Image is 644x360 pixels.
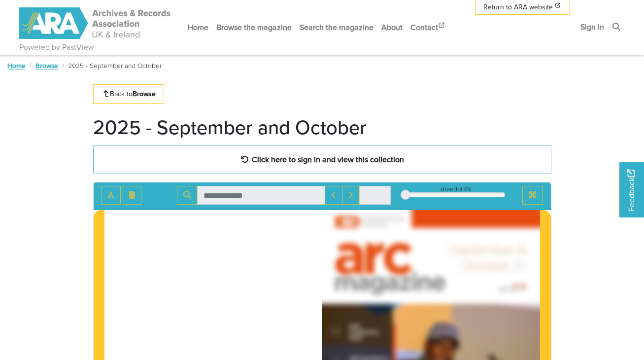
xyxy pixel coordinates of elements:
[184,14,212,40] a: Home
[377,14,407,40] a: About
[576,14,608,40] a: Sign in
[522,186,543,205] button: Full screen mode
[252,154,404,165] strong: Click here to sign in and view this collection
[342,186,360,205] button: Next Match
[455,184,457,194] span: 1
[19,41,94,53] a: Powered by PastView
[123,186,141,205] button: Open transcription window
[93,145,551,174] a: Click here to sign in and view this collection
[35,61,58,71] a: Browse
[93,115,367,139] h1: 2025 - September and October
[19,7,172,39] img: ARA - ARC Magazine | Powered by PastView
[296,14,377,40] a: Search the magazine
[7,61,26,71] a: Home
[619,162,644,217] a: Would you like to provide feedback?
[625,169,637,211] span: Feedback
[93,84,165,104] a: Back toBrowse
[325,186,342,205] button: Previous Match
[212,14,296,40] a: Browse the magazine
[68,61,162,71] span: 2025 - September and October
[101,186,121,205] button: Toggle text selection (Alt+T)
[177,186,198,205] button: Search
[483,2,553,12] span: Return to ARA website
[407,14,450,40] a: Contact
[133,89,156,99] strong: Browse
[197,186,325,205] input: Search for
[19,2,172,45] a: ARA - ARC Magazine | Powered by PastView logo
[406,184,505,194] div: sheet of 49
